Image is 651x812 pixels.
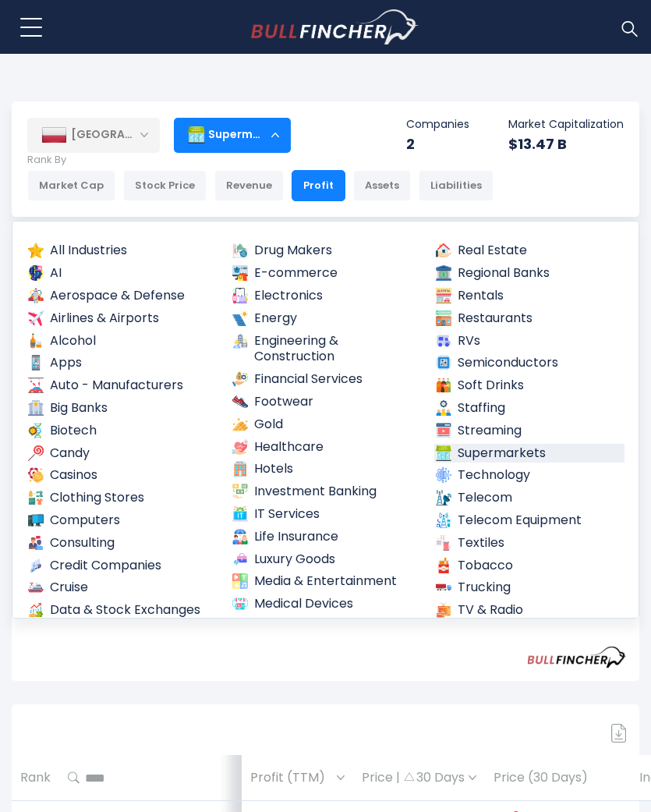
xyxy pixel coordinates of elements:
[231,527,421,547] a: Life Insurance
[174,117,291,153] div: Supermarkets
[27,376,217,395] a: Auto - Manufacturers
[434,421,624,441] a: Streaming
[27,444,217,463] a: Candy
[27,578,217,597] a: Cruise
[406,135,469,153] div: 2
[231,505,421,524] a: IT Services
[434,578,624,597] a: Trucking
[231,392,421,412] a: Footwear
[231,594,421,614] a: Medical Devices
[12,755,59,801] th: Rank
[231,482,421,502] a: Investment Banking
[27,154,494,167] p: Rank By
[434,264,624,283] a: Regional Banks
[231,572,421,591] a: Media & Entertainment
[231,550,421,569] a: Luxury Goods
[434,488,624,508] a: Telecom
[214,170,284,201] div: Revenue
[231,415,421,434] a: Gold
[231,459,421,479] a: Hotels
[508,135,624,153] div: $13.47 B
[27,286,217,306] a: Aerospace & Defense
[27,534,217,553] a: Consulting
[508,117,624,131] p: Market Capitalization
[231,370,421,389] a: Financial Services
[27,353,217,373] a: Apps
[434,376,624,395] a: Soft Drinks
[353,170,411,201] div: Assets
[231,617,421,653] a: Personal Products & Services
[434,601,624,620] a: TV & Radio
[434,466,624,485] a: Technology
[231,309,421,328] a: Energy
[231,241,421,261] a: Drug Makers
[292,170,345,201] div: Profit
[251,9,419,45] img: bullfincher logo
[231,438,421,457] a: Healthcare
[434,444,624,463] a: Supermarkets
[123,170,207,201] div: Stock Price
[27,421,217,441] a: Biotech
[434,556,624,576] a: Tobacco
[250,766,333,790] span: Profit (TTM)
[251,9,419,45] a: Go to homepage
[27,556,217,576] a: Credit Companies
[434,332,624,351] a: RVs
[27,488,217,508] a: Clothing Stores
[362,770,476,786] div: Price | 30 Days
[434,286,624,306] a: Rentals
[27,399,217,418] a: Big Banks
[27,466,217,485] a: Casinos
[419,170,494,201] div: Liabilities
[27,511,217,530] a: Computers
[27,241,217,261] a: All Industries
[27,309,217,328] a: Airlines & Airports
[27,170,115,201] div: Market Cap
[27,118,160,152] div: [GEOGRAPHIC_DATA]
[231,332,421,367] a: Engineering & Construction
[434,309,624,328] a: Restaurants
[231,264,421,283] a: E-commerce
[406,117,469,131] p: Companies
[434,241,624,261] a: Real Estate
[27,264,217,283] a: AI
[434,511,624,530] a: Telecom Equipment
[434,353,624,373] a: Semiconductors
[231,286,421,306] a: Electronics
[434,399,624,418] a: Staffing
[434,534,624,553] a: Textiles
[27,601,217,620] a: Data & Stock Exchanges
[27,332,217,351] a: Alcohol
